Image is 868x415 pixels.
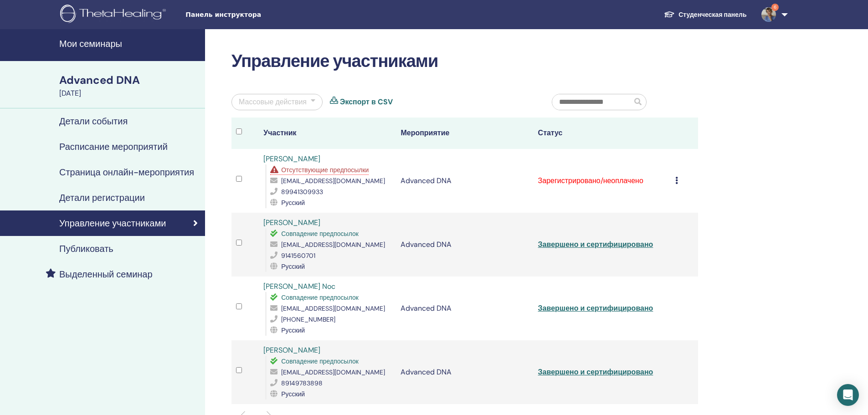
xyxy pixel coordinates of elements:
[263,345,320,355] a: [PERSON_NAME]
[59,269,153,280] h4: Выделенный семинар
[281,390,305,398] span: Русский
[396,149,533,213] td: Advanced DNA
[281,315,335,323] span: [PHONE_NUMBER]
[837,384,859,406] div: Open Intercom Messenger
[59,218,166,229] h4: Управление участниками
[59,192,145,203] h4: Детали регистрации
[281,188,323,196] span: 89941309933
[281,304,385,313] span: [EMAIL_ADDRESS][DOMAIN_NAME]
[59,38,200,49] h4: Мои семинары
[657,6,754,23] a: Студенческая панель
[771,4,779,11] span: 6
[538,303,653,313] a: Завершено и сертифицировано
[185,10,322,20] span: Панель инструктора
[263,218,320,227] a: [PERSON_NAME]
[59,116,128,127] h4: Детали события
[59,141,168,152] h4: Расписание мероприятий
[281,166,369,174] span: Отсутствующие предпосылки
[239,97,307,108] div: Массовые действия
[281,230,359,238] span: Совпадение предпосылок
[281,177,385,185] span: [EMAIL_ADDRESS][DOMAIN_NAME]
[281,262,305,271] span: Русский
[534,118,671,149] th: Статус
[538,240,653,249] a: Завершено и сертифицировано
[664,10,675,18] img: graduation-cap-white.svg
[340,97,393,108] a: Экспорт в CSV
[396,118,533,149] th: Мероприятие
[263,282,335,291] a: [PERSON_NAME] Noc
[231,51,698,72] h2: Управление участниками
[54,72,205,99] a: Advanced DNA[DATE]
[281,326,305,334] span: Русский
[281,251,315,260] span: 9141560701
[281,357,359,365] span: Совпадение предпосылок
[281,241,385,249] span: [EMAIL_ADDRESS][DOMAIN_NAME]
[396,277,533,340] td: Advanced DNA
[59,72,200,88] div: Advanced DNA
[761,7,776,22] img: default.jpg
[396,213,533,277] td: Advanced DNA
[281,368,385,376] span: [EMAIL_ADDRESS][DOMAIN_NAME]
[281,379,323,387] span: 89149783898
[281,293,359,302] span: Совпадение предпосылок
[59,167,194,178] h4: Страница онлайн-мероприятия
[396,340,533,404] td: Advanced DNA
[59,243,113,254] h4: Публиковать
[538,367,653,377] a: Завершено и сертифицировано
[263,154,320,164] a: [PERSON_NAME]
[60,5,169,25] img: logo.png
[259,118,396,149] th: Участник
[281,199,305,207] span: Русский
[59,88,200,99] div: [DATE]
